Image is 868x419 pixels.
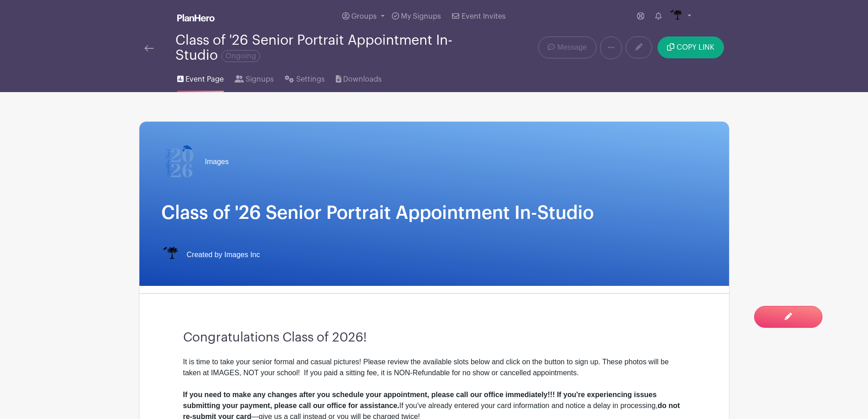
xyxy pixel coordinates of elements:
h3: Congratulations Class of 2026! [183,330,685,346]
div: Class of '26 Senior Portrait Appointment In-Studio [175,33,471,63]
img: IMAGES%20logo%20transparenT%20PNG%20s.png [669,9,683,24]
img: 2026%20logo%20(2).png [161,144,198,180]
h1: Class of '26 Senior Portrait Appointment In-Studio [161,202,707,224]
span: Signups [246,74,274,85]
span: Event Invites [462,13,506,20]
a: Message [538,36,596,58]
span: Images [205,156,229,167]
span: Created by Images Inc [187,249,260,260]
span: Downloads [343,74,382,85]
span: Settings [296,74,325,85]
img: back-arrow-29a5d9b10d5bd6ae65dc969a981735edf675c4d7a1fe02e03b50dbd4ba3cdb55.svg [144,45,154,52]
img: IMAGES%20logo%20transparenT%20PNG%20s.png [161,246,180,264]
a: Signups [235,63,274,92]
span: Event Page [185,74,224,85]
strong: If you need to make any changes after you schedule your appointment, please call our office immed... [183,391,657,409]
span: Ongoing [221,50,260,62]
div: It is time to take your senior formal and casual pictures! Please review the available slots belo... [183,357,685,378]
a: Settings [285,63,324,92]
img: logo_white-6c42ec7e38ccf1d336a20a19083b03d10ae64f83f12c07503d8b9e83406b4c7d.svg [177,14,215,21]
span: Groups [351,13,377,20]
span: COPY LINK [677,44,714,51]
a: Event Page [177,63,224,92]
a: Downloads [336,63,382,92]
span: My Signups [401,13,441,20]
span: Message [557,42,587,53]
button: COPY LINK [657,36,724,58]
